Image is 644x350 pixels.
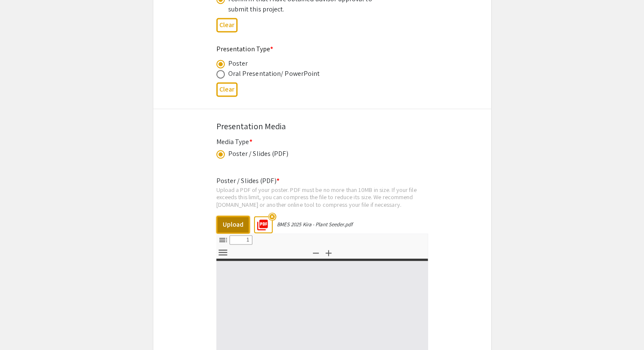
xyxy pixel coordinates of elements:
mat-label: Poster / Slides (PDF) [216,176,279,185]
button: Upload [216,216,250,233]
button: Toggle Sidebar [216,234,230,246]
div: BMES 2025 Kira - Plant Seeder.pdf [277,221,353,228]
div: Poster [228,58,248,69]
div: Upload a PDF of your poster. PDF must be no more than 10MB in size. If your file exceeds this lim... [216,186,428,208]
div: Presentation Media [216,120,428,133]
div: Oral Presentation/ PowerPoint [228,69,320,79]
div: Poster / Slides (PDF) [228,149,288,159]
mat-label: Presentation Type [216,44,274,53]
button: Clear [216,82,238,96]
mat-icon: picture_as_pdf [254,216,266,228]
input: Page [229,235,252,244]
button: Zoom Out [309,246,323,258]
button: Zoom In [321,246,336,258]
button: Tools [216,246,230,258]
iframe: Chat [6,312,36,344]
button: Clear [216,18,238,32]
mat-icon: highlight_off [268,213,276,221]
mat-label: Media Type [216,137,252,146]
